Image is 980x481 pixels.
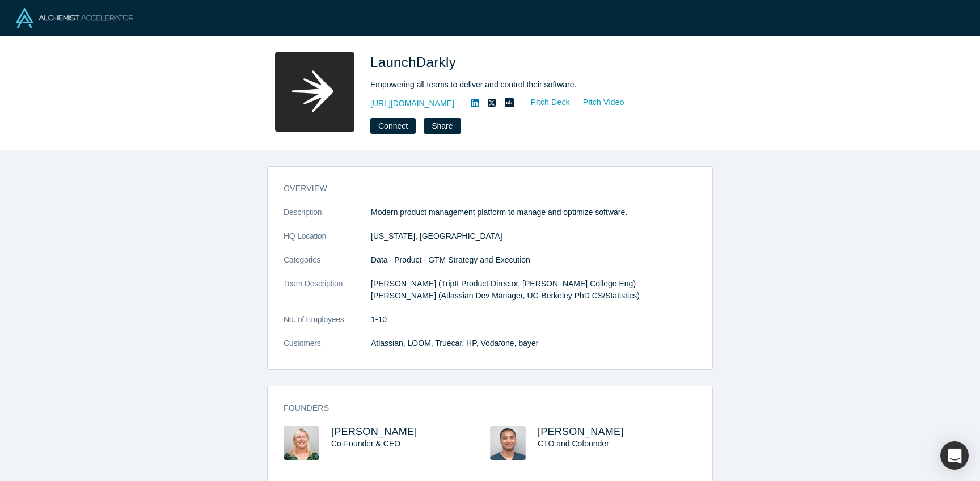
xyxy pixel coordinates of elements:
[284,278,371,314] dt: Team Description
[284,402,681,414] h3: Founders
[571,96,625,109] a: Pitch Video
[371,255,530,264] span: Data · Product · GTM Strategy and Execution
[284,314,371,337] dt: No. of Employees
[538,426,624,437] a: [PERSON_NAME]
[331,426,417,437] a: [PERSON_NAME]
[538,439,609,448] span: CTO and Cofounder
[284,426,319,460] img: Edith Harbaugh's Profile Image
[331,439,400,448] span: Co-Founder & CEO
[371,337,696,349] dd: Atlassian, LOOM, Truecar, HP, Vodafone, bayer
[370,54,460,70] span: LaunchDarkly
[371,230,696,242] dd: [US_STATE], [GEOGRAPHIC_DATA]
[284,206,371,230] dt: Description
[490,426,526,460] img: John Kodumal's Profile Image
[16,8,133,28] img: Alchemist Logo
[371,206,696,218] p: Modern product management platform to manage and optimize software.
[275,52,354,132] img: LaunchDarkly's Logo
[284,230,371,254] dt: HQ Location
[370,79,688,91] div: Empowering all teams to deliver and control their software.
[518,96,571,109] a: Pitch Deck
[424,118,461,134] button: Share
[284,183,681,195] h3: overview
[284,254,371,278] dt: Categories
[284,337,371,361] dt: Customers
[370,98,454,109] a: [URL][DOMAIN_NAME]
[371,314,696,326] dd: 1-10
[370,118,416,134] button: Connect
[371,278,696,302] p: [PERSON_NAME] (TripIt Product Director, [PERSON_NAME] College Eng) [PERSON_NAME] (Atlassian Dev M...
